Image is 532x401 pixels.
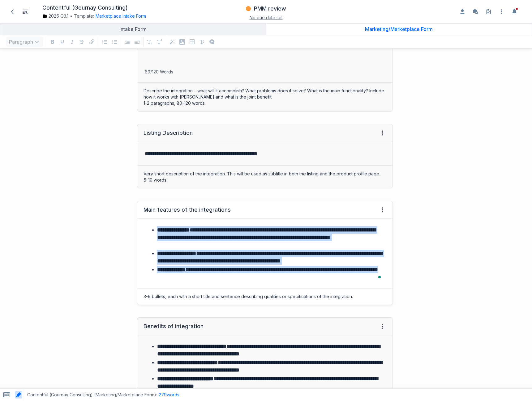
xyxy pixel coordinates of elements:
[94,13,146,19] div: Marketplace Intake Form
[470,7,480,17] button: Enable the commenting sidebar
[5,35,45,48] div: Paragraph
[182,3,350,20] div: PMM reviewNo due date set
[3,26,263,32] div: Intake Form
[268,26,529,32] div: Marketing/Marketplace Form
[20,7,30,17] button: Toggle Item List
[254,5,286,12] h3: PMM review
[42,13,175,19] div: Template:
[137,83,393,111] div: Describe the integration – what will it accomplish? What problems does it solve? What is the main...
[457,7,467,17] button: Enable the assignees sidebar
[42,13,68,19] a: 2025 Q3.1
[137,289,393,305] div: 3-6 bullets, each with a short title and sentence describing qualities or specifications of the i...
[379,129,386,137] span: Field menu
[379,206,386,214] span: Field menu
[137,69,393,75] p: 69/120 Words
[13,389,24,401] span: Toggle AI highlighting in content
[7,7,18,17] a: Back
[27,392,157,398] span: Contentful (Gournay Consulting) (Marketing/Marketplace Form) :
[15,391,22,399] button: Toggle AI highlighting in content
[159,392,179,398] button: 279words
[137,219,393,288] div: To enrich screen reader interactions, please activate Accessibility in Grammarly extension settings
[144,323,204,330] div: Benefits of integration
[42,4,128,11] h1: Contentful (Gournay Consulting)
[159,392,179,397] span: 279 words
[245,3,287,14] button: PMM review
[266,23,532,35] a: Marketing/Marketplace Form
[70,13,72,19] span: •
[509,7,519,17] button: Toggle the notification sidebar
[0,23,266,35] a: Intake Form
[483,7,493,17] a: Setup guide
[144,206,231,214] div: Main features of the integrations
[379,323,386,330] span: Field menu
[250,14,283,21] button: No due date set
[144,129,193,137] div: Listing Description
[96,13,146,19] button: Marketplace Intake Form
[137,166,393,188] div: Very short description of the integration. This will be used as subtitle in both the listing and ...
